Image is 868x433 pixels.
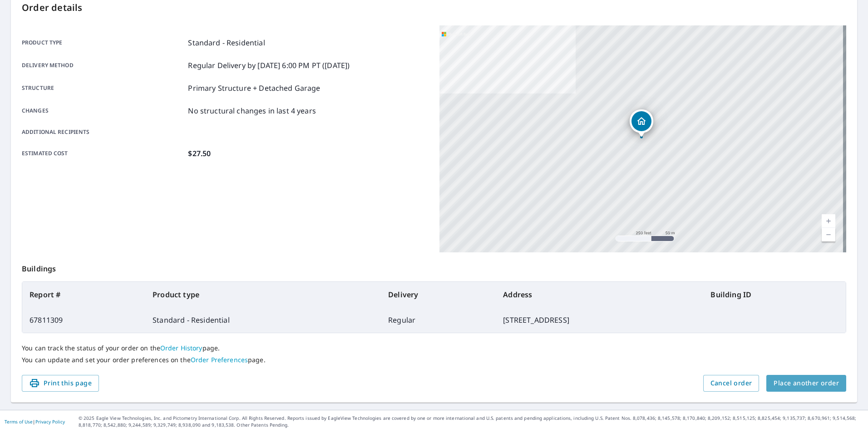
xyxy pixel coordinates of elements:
[822,214,835,228] a: Current Level 17, Zoom In
[22,60,184,71] p: Delivery method
[710,378,752,389] span: Cancel order
[22,344,846,352] p: You can track the status of your order on the page.
[22,307,145,333] td: 67811309
[381,307,496,333] td: Regular
[188,60,350,71] p: Regular Delivery by [DATE] 6:00 PM PT ([DATE])
[22,375,99,392] button: Print this page
[496,282,703,307] th: Address
[145,282,381,307] th: Product type
[188,105,316,116] p: No structural changes in last 4 years
[188,83,320,93] p: Primary Structure + Detached Garage
[22,282,145,307] th: Report #
[191,355,248,364] a: Order Preferences
[766,375,846,392] button: Place another order
[22,83,184,93] p: Structure
[774,378,839,389] span: Place another order
[22,148,184,159] p: Estimated cost
[22,252,846,281] p: Buildings
[703,282,846,307] th: Building ID
[5,419,65,424] p: |
[160,344,202,352] a: Order History
[822,228,835,241] a: Current Level 17, Zoom Out
[188,37,265,48] p: Standard - Residential
[22,105,184,116] p: Changes
[79,415,863,428] p: © 2025 Eagle View Technologies, Inc. and Pictometry International Corp. All Rights Reserved. Repo...
[22,1,846,15] p: Order details
[145,307,381,333] td: Standard - Residential
[22,356,846,364] p: You can update and set your order preferences on the page.
[630,109,653,138] div: Dropped pin, building 1, Residential property, 913 El Dorado Dr Fullerton, CA 92832
[496,307,703,333] td: [STREET_ADDRESS]
[22,128,184,136] p: Additional recipients
[35,418,65,425] a: Privacy Policy
[381,282,496,307] th: Delivery
[22,37,184,48] p: Product type
[188,148,211,159] p: $27.50
[703,375,759,392] button: Cancel order
[29,378,92,389] span: Print this page
[5,418,33,425] a: Terms of Use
